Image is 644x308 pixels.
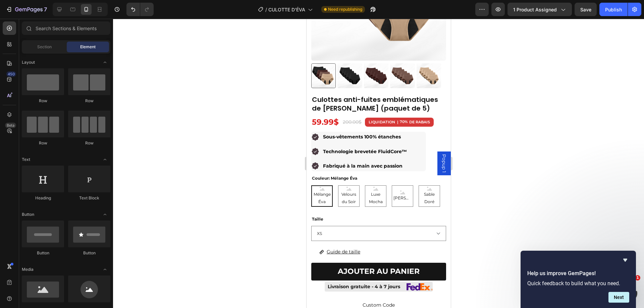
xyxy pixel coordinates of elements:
span: / [265,6,267,13]
div: Text Block [68,195,110,201]
div: Button [68,250,110,256]
div: Row [68,98,110,104]
span: Section [37,44,52,50]
span: Layout [22,59,35,65]
span: Need republishing [328,6,362,12]
input: Search Sections & Elements [22,21,110,35]
span: Button [22,211,34,218]
div: Help us improve GemPages! [527,256,629,303]
button: 7 [3,3,50,16]
button: 1 product assigned [507,3,572,16]
div: Publish [605,6,622,13]
span: Media [22,266,34,272]
div: Row [22,98,64,104]
p: 7 [44,5,47,13]
span: Save [580,7,591,12]
div: 450 [6,71,16,77]
p: Quick feedback to build what you need. [527,280,629,287]
span: Toggle open [100,57,110,68]
div: Beta [5,123,16,128]
span: Text [22,157,30,163]
span: 1 [635,275,640,281]
button: Save [575,3,597,16]
button: Next question [608,292,629,303]
iframe: Design area [307,19,451,308]
span: Element [80,44,96,50]
span: Toggle open [100,209,110,220]
button: Hide survey [621,256,629,264]
div: Row [22,140,64,146]
div: Button [22,250,64,256]
div: Undo/Redo [126,3,154,16]
span: CULOTTE D'ÉVA [268,6,305,13]
button: Publish [599,3,628,16]
div: Row [68,140,110,146]
span: Toggle open [100,154,110,165]
div: Heading [22,195,64,201]
span: Custom Code [5,282,140,290]
span: 1 product assigned [513,6,557,13]
h2: Help us improve GemPages! [527,269,629,278]
span: Toggle open [100,264,110,275]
